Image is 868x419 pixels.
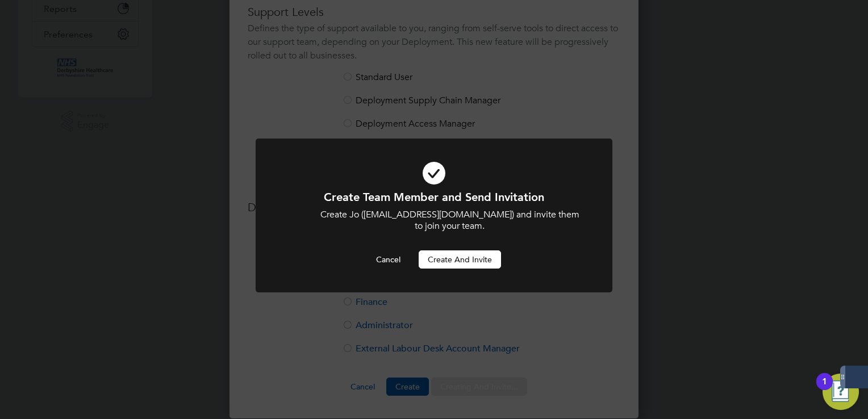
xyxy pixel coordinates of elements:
div: 1 [822,382,827,396]
h1: Create Team Member and Send Invitation [286,190,582,204]
p: Create Jo ([EMAIL_ADDRESS][DOMAIN_NAME]) and invite them to join your team. [318,209,582,233]
button: Create and invite [419,250,501,269]
button: Open Resource Center, 1 new notification [823,374,859,410]
button: Cancel [367,250,410,269]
